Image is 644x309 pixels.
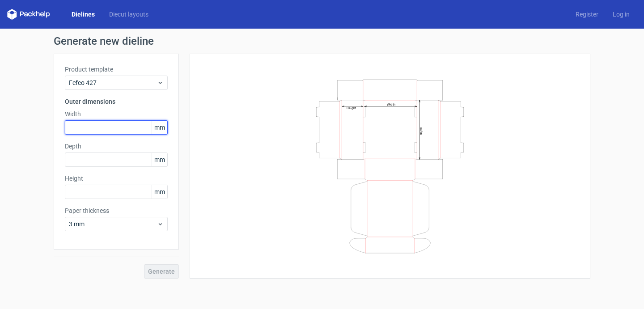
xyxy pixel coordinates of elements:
span: Fefco 427 [69,78,157,87]
label: Depth [65,142,168,151]
a: Dielines [64,10,102,19]
span: mm [152,185,167,199]
text: Height [347,106,356,110]
a: Diecut layouts [102,10,156,19]
h3: Outer dimensions [65,97,168,106]
h1: Generate new dieline [54,36,590,47]
span: mm [152,153,167,166]
text: Width [387,102,395,106]
a: Log in [606,10,637,19]
text: Depth [419,127,423,135]
label: Product template [65,65,168,74]
span: mm [152,121,167,134]
label: Height [65,174,168,183]
a: Register [568,10,606,19]
span: 3 mm [69,220,157,229]
label: Paper thickness [65,206,168,215]
label: Width [65,110,168,119]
